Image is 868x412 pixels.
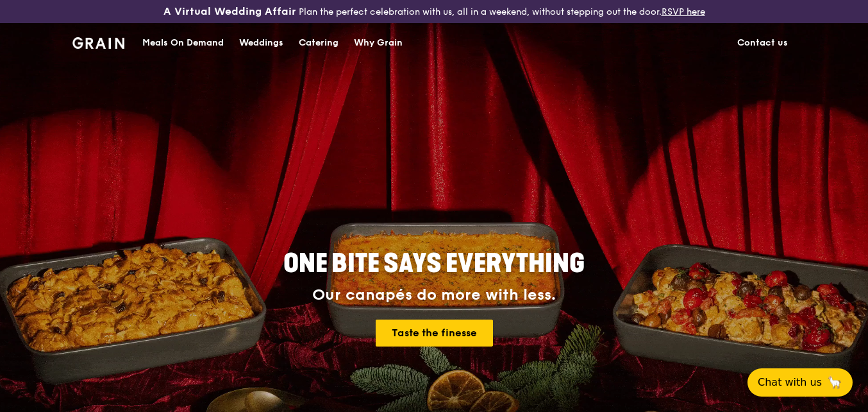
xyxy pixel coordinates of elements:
a: Why Grain [346,24,410,62]
span: 🦙 [827,375,842,390]
div: Our canapés do more with less. [203,286,665,304]
a: GrainGrain [72,22,124,61]
a: Contact us [730,24,796,62]
a: Weddings [231,24,291,62]
div: Why Grain [354,24,403,62]
a: Catering [291,24,346,62]
span: ONE BITE SAYS EVERYTHING [283,248,585,279]
span: Chat with us [758,375,822,390]
div: Catering [299,24,338,62]
div: Meals On Demand [142,24,224,62]
h3: A Virtual Wedding Affair [163,5,296,18]
a: Taste the finesse [376,320,493,347]
button: Chat with us🦙 [747,368,853,397]
img: Grain [72,37,124,49]
div: Weddings [239,24,283,62]
a: RSVP here [662,6,705,17]
div: Plan the perfect celebration with us, all in a weekend, without stepping out the door. [145,5,724,18]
